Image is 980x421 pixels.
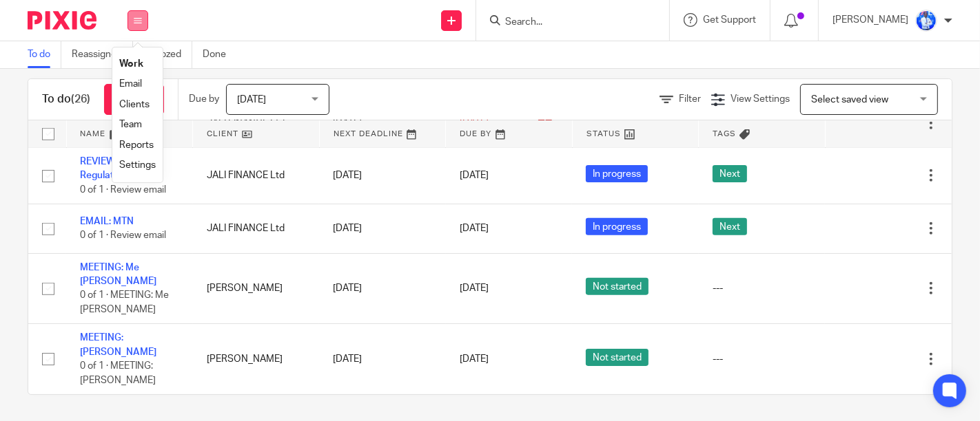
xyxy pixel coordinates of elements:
td: [DATE] [319,324,446,394]
a: Done [203,41,236,68]
input: Search [504,17,628,29]
span: Get Support [703,15,756,25]
span: Select saved view [811,95,888,105]
a: REVIEW: BNR New Regulations [80,157,160,180]
span: 0 of 1 · MEETING: [PERSON_NAME] [80,361,156,385]
span: 0 of 1 · MEETING: Me [PERSON_NAME] [80,290,169,314]
span: 0 of 1 · Review email [80,230,166,240]
span: [DATE] [460,354,489,364]
h1: To do [42,92,90,107]
a: Work [119,59,143,69]
span: [DATE] [237,95,266,105]
a: + Add task [104,84,164,115]
span: (26) [71,94,90,105]
a: MEETING: Me [PERSON_NAME] [80,263,156,286]
a: Clients [119,100,150,109]
span: [DATE] [460,283,489,293]
span: View Settings [731,94,790,104]
a: Reports [119,140,154,150]
a: Snoozed [143,41,192,68]
span: Not started [586,349,649,366]
span: [DATE] [460,224,489,233]
td: [DATE] [319,204,446,253]
p: [PERSON_NAME] [833,13,908,27]
p: Due by [189,92,219,106]
span: Not started [586,278,649,295]
img: Pixie [28,11,96,30]
a: To do [28,41,61,68]
td: [PERSON_NAME] [193,324,320,394]
td: JALI FINANCE Ltd [193,204,320,253]
td: [PERSON_NAME] [193,253,320,324]
span: In progress [586,218,648,235]
div: --- [713,281,812,295]
div: --- [713,352,812,366]
span: Next [713,165,747,182]
a: MEETING: [PERSON_NAME] [80,333,156,356]
span: In progress [586,165,648,182]
a: Settings [119,160,156,170]
a: Team [119,120,142,129]
td: [DATE] [319,253,446,324]
a: Email [119,79,142,89]
td: [DATE] [319,147,446,204]
img: WhatsApp%20Image%202022-01-17%20at%2010.26.43%20PM.jpeg [915,10,937,32]
span: 0 of 1 · Review email [80,185,166,195]
span: Next [713,218,747,235]
span: Tags [713,130,736,138]
a: Reassigned [72,41,133,68]
span: Filter [679,94,701,104]
a: EMAIL: MTN [80,217,134,226]
td: JALI FINANCE Ltd [193,147,320,204]
span: [DATE] [460,171,489,180]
